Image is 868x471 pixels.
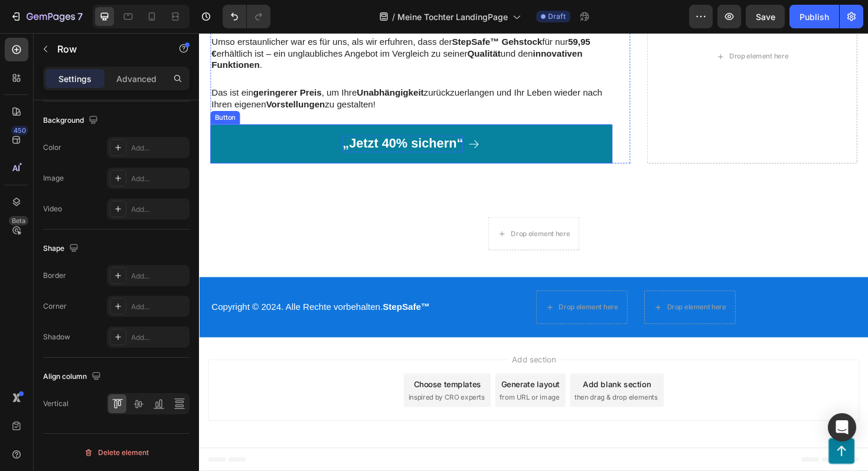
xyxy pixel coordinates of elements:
button: 7 [5,5,88,28]
div: Video [43,204,62,214]
div: Generate layout [320,366,382,378]
span: Save [756,12,775,22]
div: 450 [11,126,28,135]
div: Open Intercom Messenger [828,413,856,441]
span: Draft [548,11,566,22]
p: Settings [58,73,92,85]
div: Color [43,142,61,153]
p: 7 [77,9,83,24]
div: Add... [131,332,187,343]
div: Add... [131,174,187,184]
div: Drop element here [330,208,393,217]
span: Meine Tochter LandingPage [397,11,508,23]
div: Add... [131,204,187,215]
div: Border [43,270,66,281]
button: Delete element [43,443,190,462]
button: Publish [789,5,839,28]
div: Publish [800,11,829,23]
div: Add... [131,271,187,282]
div: Beta [9,216,28,225]
button: Save [746,5,785,28]
span: from URL or image [318,381,381,391]
span: inspired by CRO experts [221,381,302,391]
p: Advanced [116,73,156,85]
div: Align column [43,369,103,385]
iframe: Design area [199,33,868,471]
div: Corner [43,301,67,312]
strong: StepSafe™ [194,285,244,295]
div: Image [43,173,64,184]
div: Shadow [43,332,70,342]
div: Add blank section [406,366,478,378]
div: Add... [131,143,187,153]
div: Drop element here [381,286,443,295]
div: Delete element [84,446,149,460]
div: Undo/Redo [223,5,270,28]
p: Copyright © 2024. Alle Rechte vorbehalten. [13,284,351,297]
div: Vertical [43,398,68,409]
div: Shape [43,241,81,257]
div: Background [43,113,100,129]
span: then drag & drop elements [397,381,485,391]
div: Choose templates [227,366,299,378]
span: Add section [327,339,383,352]
div: Drop element here [495,286,558,295]
span: / [392,11,395,23]
div: Add... [131,302,187,312]
p: Row [57,42,158,56]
